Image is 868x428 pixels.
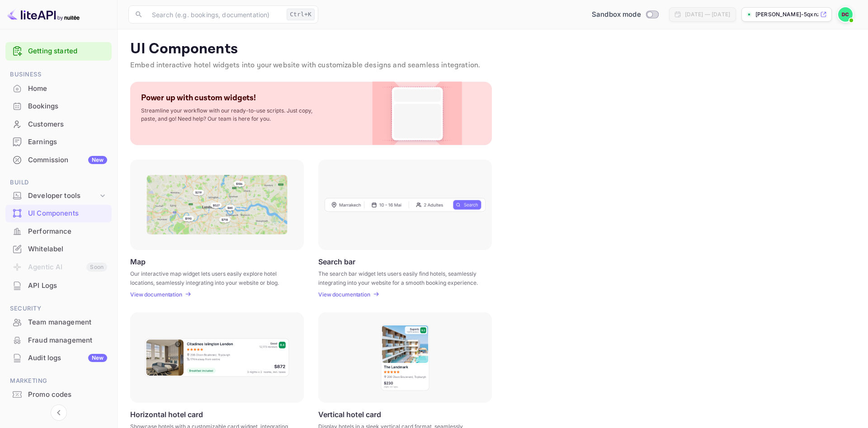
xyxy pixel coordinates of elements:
[28,390,107,400] div: Promo codes
[51,404,67,421] button: Collapse navigation
[5,42,112,61] div: Getting started
[5,80,112,98] div: Home
[287,9,315,20] div: Ctrl+K
[318,410,381,419] p: Vertical hotel card
[5,98,112,114] a: Bookings
[5,223,112,240] a: Performance
[5,223,112,240] div: Performance
[141,107,322,123] p: Streamline your workflow with our ready-to-use scripts. Just copy, paste, and go! Need help? Our ...
[130,60,855,71] p: Embed interactive hotel widgets into your website with customizable designs and seamless integrat...
[5,205,112,221] a: UI Components
[325,198,486,212] img: Search Frame
[28,335,107,346] div: Fraud management
[28,353,107,363] div: Audit logs
[28,281,107,291] div: API Logs
[28,226,107,237] div: Performance
[5,151,112,168] a: CommissionNew
[685,10,730,19] div: [DATE] — [DATE]
[5,188,112,204] div: Developer tools
[5,314,112,331] div: Team management
[838,7,853,22] img: Danilo Chantez
[318,257,355,266] p: Search bar
[5,116,112,133] div: Customers
[28,208,107,219] div: UI Components
[5,314,112,330] a: Team management
[5,376,112,386] span: Marketing
[146,175,288,235] img: Map Frame
[592,9,641,20] span: Sandbox mode
[5,178,112,188] span: Build
[5,205,112,222] div: UI Components
[130,291,182,298] p: View documentation
[5,304,112,314] span: Security
[318,269,481,286] p: The search bar widget lets users easily find hotels, seamlessly integrating into your website for...
[28,244,107,254] div: Whitelabel
[28,101,107,112] div: Bookings
[141,93,256,103] p: Power up with custom widgets!
[130,269,292,286] p: Our interactive map widget lets users easily explore hotel locations, seamlessly integrating into...
[130,40,855,58] p: UI Components
[5,332,112,349] div: Fraud management
[5,80,112,97] a: Home
[5,116,112,132] a: Customers
[5,133,112,150] a: Earnings
[28,317,107,328] div: Team management
[130,410,203,419] p: Horizontal hotel card
[5,349,112,366] a: Audit logsNew
[28,84,107,94] div: Home
[381,82,454,145] img: Custom Widget PNG
[144,338,290,377] img: Horizontal hotel card Frame
[146,5,283,24] input: Search (e.g. bookings, documentation)
[130,291,185,298] a: View documentation
[318,291,370,298] p: View documentation
[7,7,80,22] img: LiteAPI logo
[130,257,146,266] p: Map
[588,9,662,20] div: Switch to Production mode
[318,291,373,298] a: View documentation
[28,155,107,165] div: Commission
[5,70,112,80] span: Business
[5,133,112,151] div: Earnings
[5,240,112,257] a: Whitelabel
[28,191,98,201] div: Developer tools
[28,119,107,130] div: Customers
[88,354,107,362] div: New
[5,277,112,295] div: API Logs
[5,277,112,294] a: API Logs
[5,332,112,348] a: Fraud management
[5,98,112,115] div: Bookings
[755,10,818,19] p: [PERSON_NAME]-5qxnz.n...
[5,386,112,403] a: Promo codes
[28,137,107,147] div: Earnings
[5,349,112,367] div: Audit logsNew
[28,46,107,56] a: Getting started
[88,156,107,164] div: New
[5,240,112,258] div: Whitelabel
[380,324,430,391] img: Vertical hotel card Frame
